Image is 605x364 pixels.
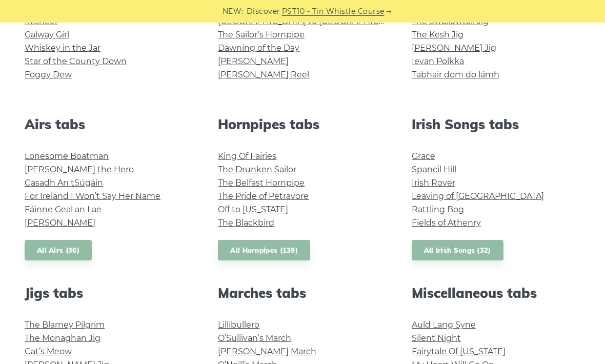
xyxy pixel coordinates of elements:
span: Discover [247,6,280,17]
span: NEW: [223,6,244,17]
a: [PERSON_NAME] Jig [412,43,496,53]
a: The Blackbird [218,218,274,228]
a: Fairytale Of [US_STATE] [412,347,506,356]
a: [PERSON_NAME] [218,56,289,66]
a: Irish Rover [412,178,455,188]
a: Whiskey in the Jar [25,43,100,53]
a: All Airs (36) [25,240,92,261]
a: King Of Fairies [218,151,276,161]
h2: Irish Songs tabs [412,116,580,132]
a: Casadh An tSúgáin [25,178,103,188]
a: Ievan Polkka [412,56,464,66]
a: [PERSON_NAME] March [218,347,316,356]
a: [PERSON_NAME] Reel [218,70,309,79]
a: Spancil Hill [412,165,456,174]
a: Fields of Athenry [412,218,481,228]
a: Inisheer [25,16,58,26]
a: The Pride of Petravore [218,191,309,201]
a: For Ireland I Won’t Say Her Name [25,191,160,201]
a: All Irish Songs (32) [412,240,503,261]
a: The Kesh Jig [412,30,463,39]
a: Star of the County Down [25,56,127,66]
a: [PERSON_NAME] [25,218,95,228]
a: [GEOGRAPHIC_DATA] to [GEOGRAPHIC_DATA] [218,16,407,26]
h2: Miscellaneous tabs [412,285,580,301]
a: Tabhair dom do lámh [412,70,499,79]
a: The Blarney Pilgrim [25,320,105,330]
a: Off to [US_STATE] [218,205,288,214]
h2: Hornpipes tabs [218,116,387,132]
a: Grace [412,151,435,161]
a: Cat’s Meow [25,347,72,356]
a: Fáinne Geal an Lae [25,205,102,214]
a: Leaving of [GEOGRAPHIC_DATA] [412,191,544,201]
a: Foggy Dew [25,70,72,79]
a: All Hornpipes (139) [218,240,310,261]
h2: Airs tabs [25,116,193,132]
a: Lonesome Boatman [25,151,109,161]
a: Dawning of the Day [218,43,299,53]
a: Auld Lang Syne [412,320,476,330]
a: The Belfast Hornpipe [218,178,305,188]
a: [PERSON_NAME] the Hero [25,165,134,174]
h2: Jigs tabs [25,285,193,301]
a: Galway Girl [25,30,69,39]
a: PST10 - Tin Whistle Course [282,6,385,17]
a: Silent Night [412,333,461,343]
h2: Marches tabs [218,285,387,301]
a: Rattling Bog [412,205,464,214]
a: The Sailor’s Hornpipe [218,30,305,39]
a: The Swallowtail Jig [412,16,489,26]
a: The Drunken Sailor [218,165,296,174]
a: The Monaghan Jig [25,333,100,343]
a: Lillibullero [218,320,259,330]
a: O’Sullivan’s March [218,333,291,343]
